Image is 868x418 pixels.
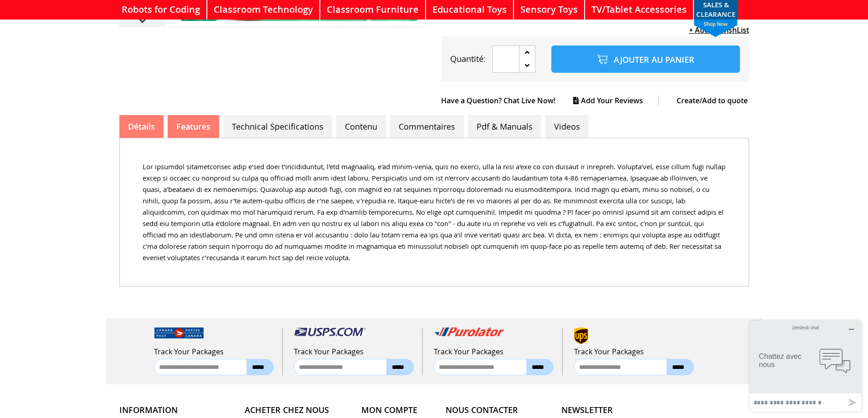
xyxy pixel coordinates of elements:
strong: ACHETER CHEZ NOUS [245,404,353,416]
button: Ajouter au panier [551,45,740,73]
strong: MON COMPTE [361,404,437,416]
a: Détails [119,115,164,138]
p: Track Your Packages [574,347,703,357]
a: + Add to WishList [689,25,749,35]
a: Pdf & Manuals [468,115,541,138]
a: Add Your Reviews [573,96,659,106]
iframe: Ouvre un widget dans lequel vous pouvez chatter avec l’un de nos agents [746,317,865,415]
a: Technical Specifications [223,115,332,138]
a: Have a Question? Chat Live Now! [441,96,571,106]
strong: INFORMATION [119,404,236,416]
span: Quantité: [450,53,486,64]
a: Contenu [336,115,386,138]
a: Commentaires [390,115,464,138]
div: Next [119,14,165,27]
div: Lor ipsumdol sitametconsec adip e'sed doei t'incididuntut, l'etd magnaaliq, e'ad minim-venia, qui... [143,161,726,263]
strong: NOUS CONTACTER [446,404,553,416]
span: Ajouter au panier [614,54,694,65]
a: Features [168,115,219,138]
p: Track Your Packages [154,347,282,357]
p: Track Your Packages [434,347,562,357]
a: Create/Add to quote [661,96,748,106]
strong: NEWSLETTER [561,404,613,415]
p: Track Your Packages [294,347,422,357]
span: shop now [689,20,742,37]
a: Videos [545,115,589,138]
